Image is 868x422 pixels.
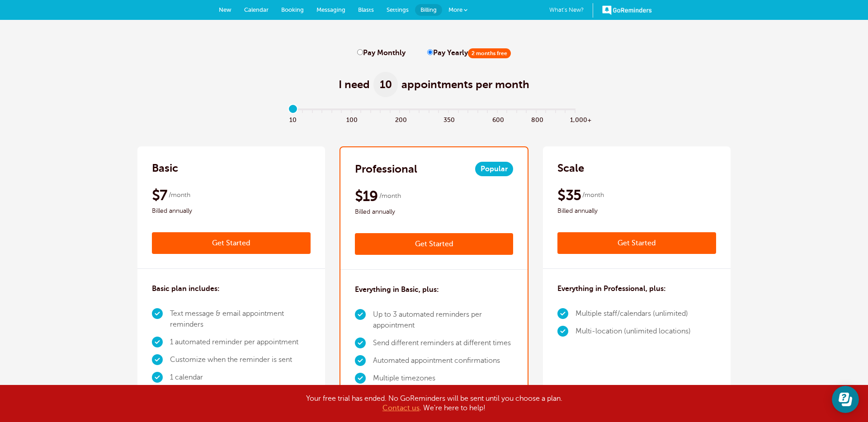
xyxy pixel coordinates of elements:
span: Popular [475,162,513,176]
div: Your free trial has ended. No GoReminders will be sent until you choose a plan. . We're here to h... [208,394,660,413]
li: Text message & email appointment reminders [170,305,311,333]
input: Pay Monthly [357,49,363,55]
a: Get Started [557,232,716,254]
span: Billed annually [152,206,311,216]
a: What's New? [549,3,593,18]
span: Calendar [244,6,269,13]
li: Up to 3 automated reminders per appointment [373,306,514,334]
span: 1,000+ [570,114,580,124]
span: More [448,6,462,13]
li: Send different reminders at different times [373,334,514,352]
li: Automated appointment confirmations [373,352,514,370]
span: 200 [395,114,405,124]
span: $19 [355,187,378,205]
span: Billed annually [557,206,716,216]
input: Pay Yearly2 months free [427,49,433,55]
span: Blasts [358,6,374,13]
a: Get Started [152,232,311,254]
label: Pay Monthly [357,49,406,57]
span: 10 [288,114,298,124]
span: $7 [152,186,167,204]
a: Billing [415,4,442,16]
h3: Everything in Professional, plus: [557,283,666,294]
a: Contact us [382,404,420,412]
li: Customize when the reminder is sent [170,351,311,369]
h3: Everything in Basic, plus: [355,284,439,295]
li: Multi-location (unlimited locations) [576,323,691,340]
span: I need [339,77,370,92]
li: Multiple staff/calendars (unlimited) [576,305,691,323]
span: appointments per month [401,77,529,92]
span: /month [582,190,604,201]
h2: Basic [152,161,178,175]
span: 100 [346,114,356,124]
span: /month [379,191,401,202]
li: 1 automated reminder per appointment [170,333,311,351]
iframe: Resource center [832,386,859,413]
span: Settings [387,6,409,13]
a: Get Started [355,233,514,255]
span: Booking [281,6,304,13]
span: 2 months free [468,48,511,58]
li: 1 calendar [170,369,311,386]
span: $35 [557,186,581,204]
span: 350 [443,114,453,124]
label: Pay Yearly [427,49,511,57]
span: New [219,6,231,13]
span: /month [169,190,190,201]
li: Multiple timezones [373,370,514,387]
h3: Basic plan includes: [152,283,220,294]
span: Messaging [316,6,345,13]
span: Billing [420,6,437,13]
span: 10 [373,72,398,97]
span: Billed annually [355,206,514,217]
span: 600 [492,114,502,124]
span: 800 [531,114,541,124]
h2: Professional [355,162,417,176]
h2: Scale [557,161,584,175]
